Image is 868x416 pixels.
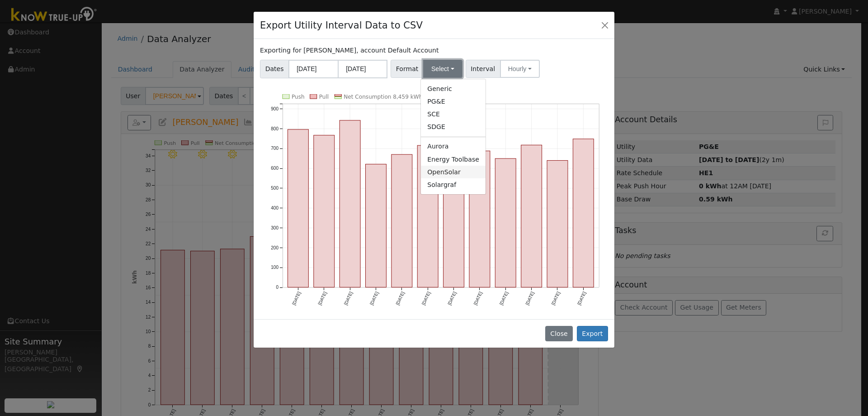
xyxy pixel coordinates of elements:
[260,18,423,33] h4: Export Utility Interval Data to CSV
[366,164,387,287] rect: onclick=""
[271,126,278,131] text: 800
[395,291,406,306] text: [DATE]
[271,186,278,191] text: 500
[521,145,542,287] rect: onclick=""
[421,178,486,191] a: Solargraf
[314,135,335,287] rect: onclick=""
[421,82,486,95] a: Generic
[573,139,594,287] rect: onclick=""
[421,95,486,108] a: PG&E
[369,291,379,306] text: [DATE]
[545,326,573,341] button: Close
[524,291,535,306] text: [DATE]
[551,291,561,306] text: [DATE]
[271,106,278,111] text: 900
[271,225,278,230] text: 300
[421,166,486,178] a: OpenSolar
[319,94,329,100] text: Pull
[500,60,540,78] button: Hourly
[260,60,289,78] span: Dates
[599,19,611,31] button: Close
[423,60,462,78] button: Select
[260,46,439,55] label: Exporting for [PERSON_NAME], account Default Account
[447,291,457,306] text: [DATE]
[547,160,568,287] rect: onclick=""
[288,129,309,287] rect: onclick=""
[344,94,422,100] text: Net Consumption 8,459 kWh
[292,94,305,100] text: Push
[576,291,587,306] text: [DATE]
[271,146,278,151] text: 700
[417,145,438,287] rect: onclick=""
[466,60,500,78] span: Interval
[271,265,278,270] text: 100
[577,326,608,341] button: Export
[499,291,509,306] text: [DATE]
[271,206,278,210] text: 400
[421,140,486,153] a: Aurora
[421,121,486,134] a: SDGE
[276,285,279,290] text: 0
[443,166,464,287] rect: onclick=""
[317,291,328,306] text: [DATE]
[391,60,424,78] span: Format
[495,158,516,287] rect: onclick=""
[271,166,278,171] text: 600
[469,151,490,287] rect: onclick=""
[291,291,302,306] text: [DATE]
[271,245,278,250] text: 200
[421,108,486,121] a: SCE
[340,120,360,287] rect: onclick=""
[343,291,354,306] text: [DATE]
[473,291,483,306] text: [DATE]
[421,291,431,306] text: [DATE]
[392,154,412,287] rect: onclick=""
[421,153,486,166] a: Energy Toolbase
